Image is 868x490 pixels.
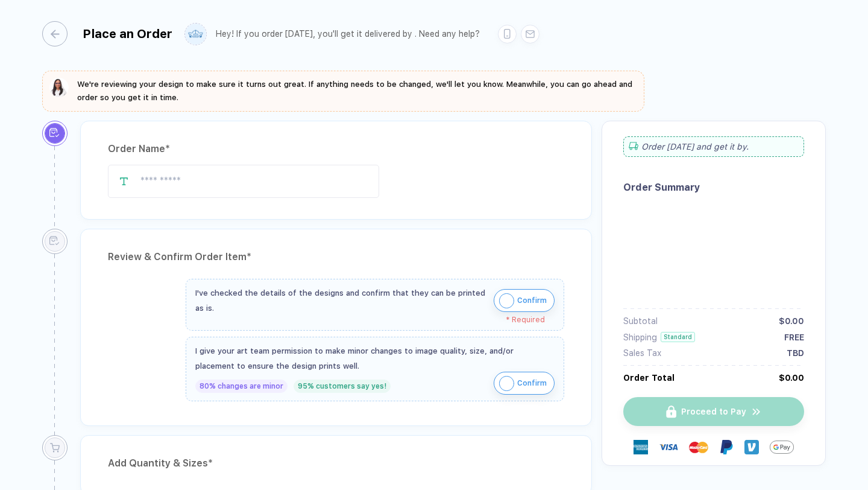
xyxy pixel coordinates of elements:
[779,316,804,326] div: $0.00
[108,247,564,267] div: Review & Confirm Order Item
[661,332,695,342] div: Standard
[499,293,514,308] img: icon
[517,374,547,393] span: Confirm
[108,454,564,473] div: Add Quantity & Sizes
[787,348,804,358] div: TBD
[689,437,708,457] img: master-card
[623,136,804,157] div: Order [DATE] and get it by .
[83,27,172,41] div: Place an Order
[623,332,657,342] div: Shipping
[623,373,675,383] div: Order Total
[499,376,514,391] img: icon
[195,316,545,324] div: * Required
[770,435,794,459] img: GPay
[623,348,661,358] div: Sales Tax
[744,440,759,454] img: Venmo
[77,80,632,102] span: We're reviewing your design to make sure it turns out great. If anything needs to be changed, we'...
[634,440,648,454] img: express
[49,78,637,104] button: We're reviewing your design to make sure it turns out great. If anything needs to be changed, we'...
[494,372,555,395] button: iconConfirm
[623,182,804,193] div: Order Summary
[784,332,804,342] div: FREE
[216,29,480,39] div: Hey! If you order [DATE], you'll get it delivered by . Need any help?
[195,343,555,374] div: I give your art team permission to make minor changes to image quality, size, and/or placement to...
[623,316,658,326] div: Subtotal
[779,373,804,383] div: $0.00
[49,78,69,97] img: sophie
[195,380,288,393] div: 80% changes are minor
[517,291,547,310] span: Confirm
[108,139,564,159] div: Order Name
[719,440,734,454] img: Paypal
[294,380,391,393] div: 95% customers say yes!
[659,437,678,457] img: visa
[195,285,488,316] div: I've checked the details of the designs and confirm that they can be printed as is.
[185,24,206,45] img: user profile
[494,289,555,312] button: iconConfirm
